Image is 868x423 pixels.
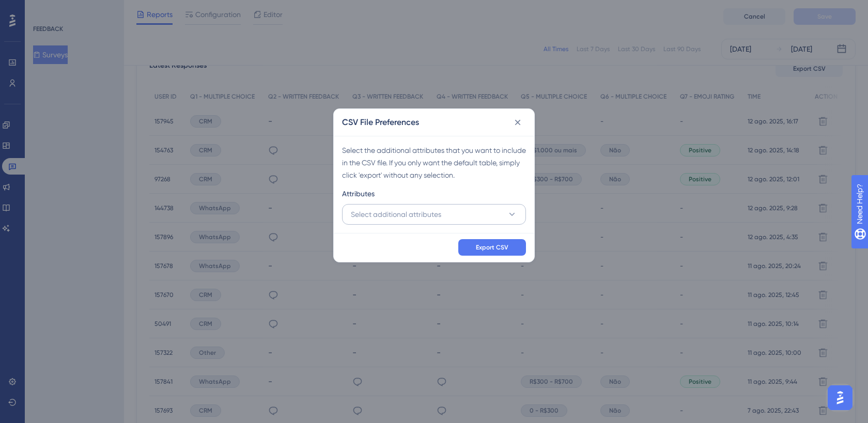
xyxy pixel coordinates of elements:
[24,3,65,15] span: Need Help?
[351,208,441,221] span: Select additional attributes
[342,144,526,181] div: Select the additional attributes that you want to include in the CSV file. If you only want the d...
[825,382,856,413] iframe: UserGuiding AI Assistant Launcher
[342,116,419,129] h2: CSV File Preferences
[476,243,508,252] span: Export CSV
[342,187,375,200] span: Attributes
